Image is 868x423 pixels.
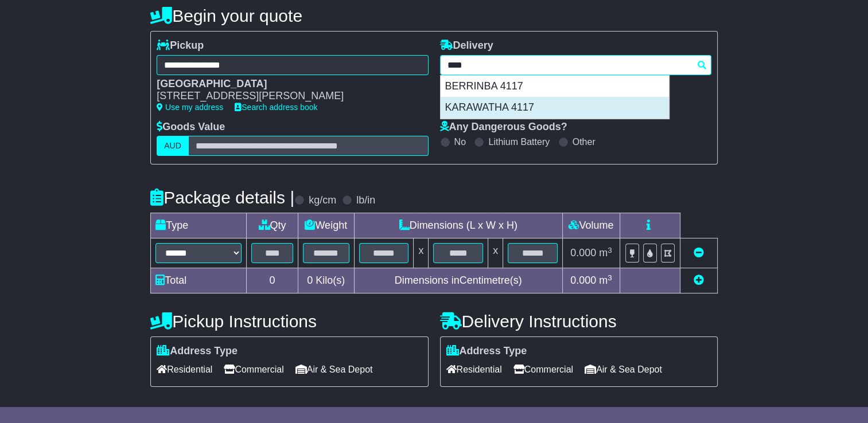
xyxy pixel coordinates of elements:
typeahead: Please provide city [440,55,711,75]
sup: 3 [608,246,612,254]
span: Commercial [224,361,283,378]
td: Type [151,213,247,238]
label: kg/cm [309,194,336,207]
span: 0 [307,275,313,286]
td: Kilo(s) [298,268,354,293]
div: [GEOGRAPHIC_DATA] [157,78,417,91]
label: lb/in [356,194,375,207]
a: Search address book [235,103,317,112]
td: Dimensions (L x W x H) [354,213,562,238]
div: [STREET_ADDRESS][PERSON_NAME] [157,90,417,103]
td: 0 [247,268,298,293]
span: 0.000 [570,247,596,258]
a: Add new item [694,275,704,286]
a: Remove this item [694,247,704,258]
td: Volume [562,213,620,238]
span: Residential [157,361,212,378]
td: x [414,238,429,268]
span: m [599,275,612,286]
td: x [488,238,503,268]
label: Delivery [440,40,493,52]
span: Air & Sea Depot [585,361,662,378]
h4: Pickup Instructions [150,312,428,331]
h4: Package details | [150,188,294,207]
label: AUD [157,136,189,156]
a: Use my address [157,103,223,112]
div: BERRINBA 4117 [441,76,669,97]
span: Residential [446,361,502,378]
span: Commercial [513,361,573,378]
div: KARAWATHA 4117 [441,97,669,119]
td: Dimensions in Centimetre(s) [354,268,562,293]
label: Goods Value [157,121,225,134]
h4: Begin your quote [150,6,718,25]
label: Pickup [157,40,204,52]
label: Any Dangerous Goods? [440,121,567,134]
span: Air & Sea Depot [295,361,373,378]
td: Weight [298,213,354,238]
td: Total [151,268,247,293]
td: Qty [247,213,298,238]
label: Address Type [157,345,238,358]
label: Address Type [446,345,527,358]
label: Lithium Battery [488,136,550,147]
span: 0.000 [570,275,596,286]
label: No [454,136,466,147]
label: Other [573,136,595,147]
span: m [599,247,612,258]
sup: 3 [608,273,612,282]
h4: Delivery Instructions [440,312,718,331]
